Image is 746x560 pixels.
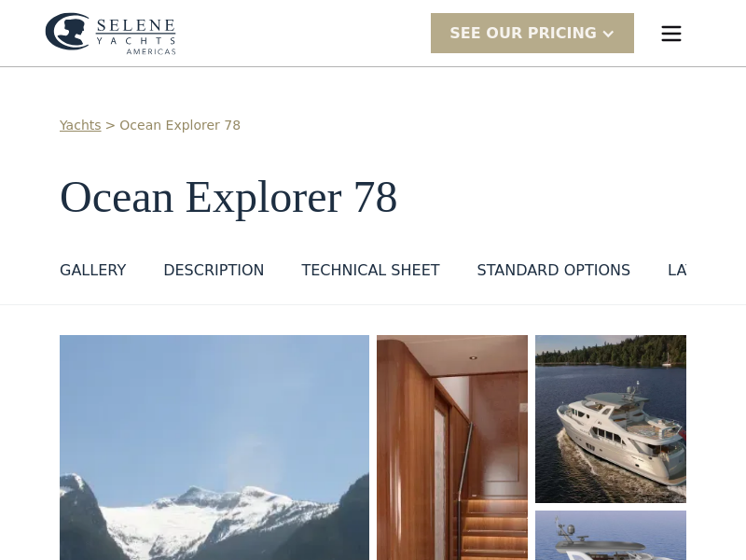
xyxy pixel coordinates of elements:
a: DESCRIPTION [163,259,264,289]
div: menu [642,4,701,63]
a: standard options [477,259,631,289]
div: standard options [477,259,631,282]
div: layout [668,259,725,282]
a: open lightbox [535,335,686,503]
a: Yachts [60,116,102,135]
a: Technical sheet [301,259,439,289]
a: GALLERY [60,259,126,289]
div: GALLERY [60,259,126,282]
div: > [105,116,117,135]
a: home [45,12,176,55]
div: SEE Our Pricing [431,13,634,53]
div: SEE Our Pricing [449,22,597,45]
h1: Ocean Explorer 78 [60,173,686,222]
div: DESCRIPTION [163,259,264,282]
div: Technical sheet [301,259,439,282]
img: logo [45,12,176,55]
a: layout [668,259,725,289]
a: Ocean Explorer 78 [119,116,241,135]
